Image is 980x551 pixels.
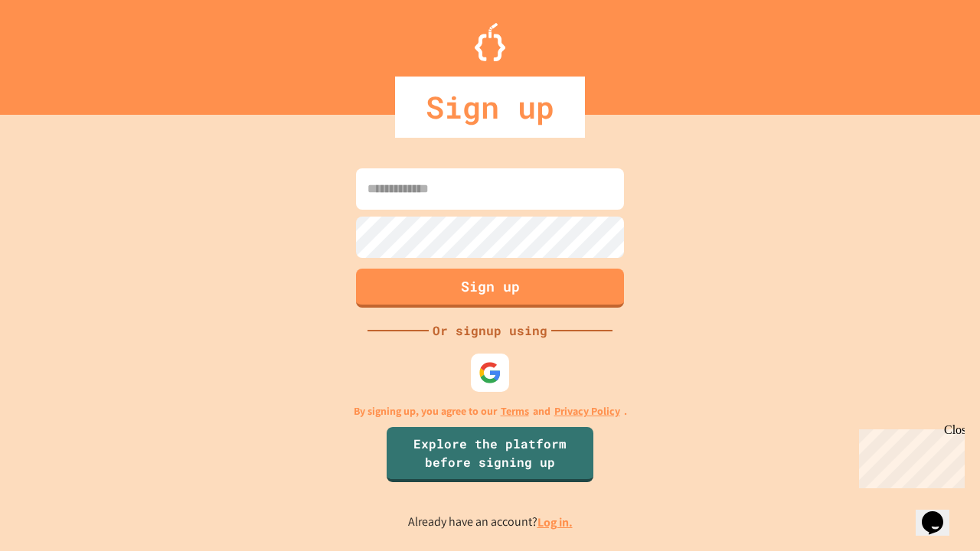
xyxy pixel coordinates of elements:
[537,514,573,530] a: Log in.
[554,403,620,419] a: Privacy Policy
[429,321,551,340] div: Or signup using
[387,427,593,482] a: Explore the platform before signing up
[395,77,585,138] div: Sign up
[501,403,529,419] a: Terms
[356,269,624,308] button: Sign up
[6,6,106,97] div: Chat with us now!Close
[853,423,965,488] iframe: chat widget
[916,490,965,536] iframe: chat widget
[479,361,501,384] img: google-icon.svg
[475,23,505,61] img: Logo.svg
[408,513,573,532] p: Already have an account?
[354,403,627,419] p: By signing up, you agree to our and .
